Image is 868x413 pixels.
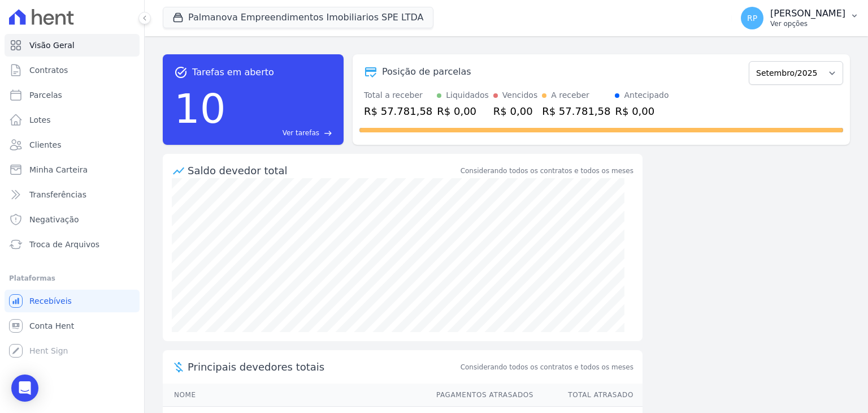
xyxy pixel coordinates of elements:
div: Plataformas [9,272,135,285]
a: Ver tarefas east [231,128,332,138]
div: Posição de parcelas [382,65,471,79]
th: Nome [163,384,426,407]
span: east [324,129,332,137]
div: R$ 57.781,58 [364,104,432,119]
span: Parcelas [29,89,62,101]
div: Liquidados [446,89,489,101]
div: Open Intercom Messenger [11,375,38,402]
a: Minha Carteira [5,158,140,181]
a: Recebíveis [5,290,140,312]
div: 10 [174,79,226,138]
div: R$ 57.781,58 [542,104,610,119]
th: Pagamentos Atrasados [426,384,534,407]
span: Clientes [29,139,61,150]
th: Total Atrasado [534,384,643,407]
a: Troca de Arquivos [5,233,140,256]
span: Considerando todos os contratos e todos os meses [461,362,633,372]
div: Vencidos [502,89,537,101]
div: R$ 0,00 [493,104,537,119]
div: R$ 0,00 [615,104,669,119]
button: RP [PERSON_NAME] Ver opções [732,2,868,34]
span: Recebíveis [29,295,72,307]
span: Troca de Arquivos [29,239,99,250]
a: Negativação [5,208,140,231]
a: Transferências [5,183,140,206]
span: Minha Carteira [29,164,88,175]
span: Ver tarefas [283,128,319,138]
span: Transferências [29,189,86,200]
span: Visão Geral [29,40,75,51]
span: Lotes [29,114,51,126]
span: Negativação [29,214,79,225]
div: Total a receber [364,89,432,101]
div: Antecipado [624,89,669,101]
a: Contratos [5,59,140,81]
a: Conta Hent [5,315,140,337]
div: Saldo devedor total [188,163,458,178]
span: RP [747,14,757,22]
a: Parcelas [5,84,140,106]
span: Contratos [29,64,68,76]
span: Conta Hent [29,320,74,332]
p: Ver opções [770,19,845,28]
p: [PERSON_NAME] [770,8,845,19]
span: task_alt [174,66,188,79]
div: R$ 0,00 [437,104,489,119]
a: Visão Geral [5,34,140,57]
a: Clientes [5,134,140,156]
a: Lotes [5,109,140,131]
div: A receber [551,89,589,101]
span: Principais devedores totais [188,359,458,375]
span: Tarefas em aberto [192,66,274,79]
button: Palmanova Empreendimentos Imobiliarios SPE LTDA [163,7,433,28]
div: Considerando todos os contratos e todos os meses [461,166,633,176]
